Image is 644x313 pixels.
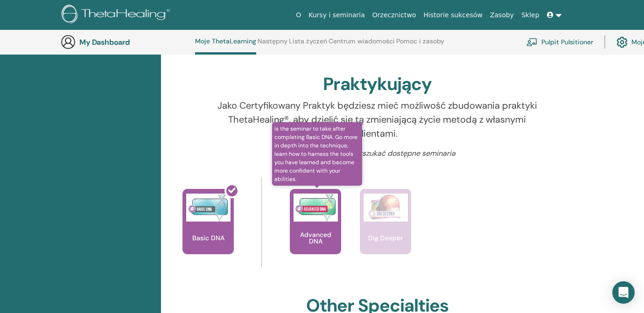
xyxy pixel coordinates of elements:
[195,37,256,55] a: Moje ThetaLearning
[612,281,635,304] div: Open Intercom Messenger
[290,231,341,244] p: Advanced DNA
[290,189,341,273] a: is the seminar to take after completing Basic DNA. Go more in depth into the technique, learn how...
[526,32,593,52] a: Pulpit Pulsitioner
[360,189,411,273] a: Dig Deeper Dig Deeper
[272,122,362,186] span: is the seminar to take after completing Basic DNA. Go more in depth into the technique, learn how...
[258,37,287,52] a: Następny
[616,34,628,50] img: cog.svg
[526,38,538,46] img: chalkboard-teacher.svg
[518,7,543,24] a: Sklep
[289,37,327,52] a: Lista życzeń
[186,194,231,222] img: Basic DNA
[369,7,420,24] a: Orzecznictwo
[292,7,305,24] a: O
[212,148,542,159] p: Kliknij kurs, aby wyszukać dostępne seminaria
[364,235,406,241] p: Dig Deeper
[323,74,432,95] h2: Praktykujący
[420,7,486,24] a: Historie sukcesów
[212,98,542,140] p: Jako Certyfikowany Praktyk będziesz mieć możliwość zbudowania praktyki ThetaHealing®, aby dzielić...
[396,37,444,52] a: Pomoc i zasoby
[79,38,173,47] h3: My Dashboard
[305,7,369,24] a: Kursy i seminaria
[62,5,173,26] img: logo.png
[61,35,76,49] img: generic-user-icon.jpg
[182,189,234,273] a: Basic DNA Basic DNA
[294,194,338,222] img: Advanced DNA
[329,37,395,52] a: Centrum wiadomości
[364,194,408,222] img: Dig Deeper
[486,7,518,24] a: Zasoby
